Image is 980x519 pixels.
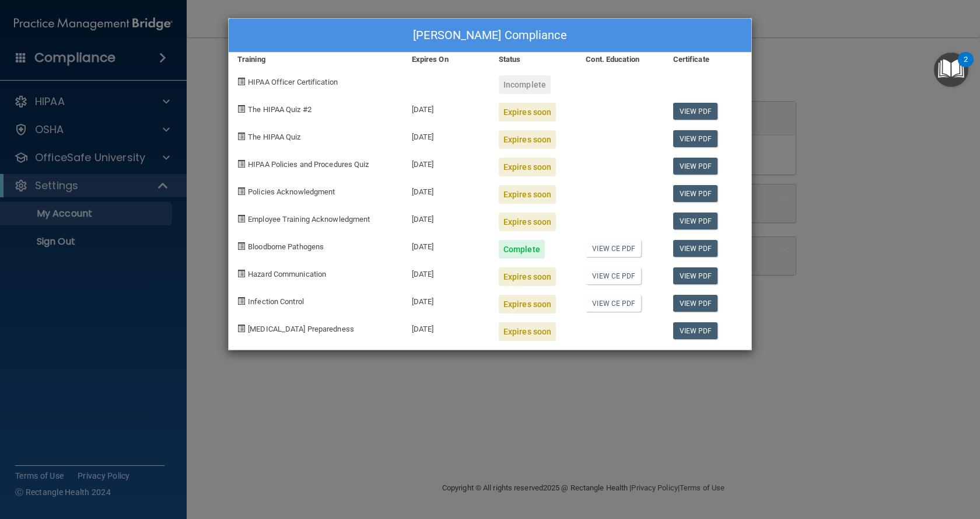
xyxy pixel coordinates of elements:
div: Expires soon [499,158,556,176]
div: Expires On [403,53,490,67]
div: Expires soon [499,213,556,231]
div: [DATE] [403,231,490,259]
span: [MEDICAL_DATA] Preparedness [248,325,354,333]
div: Expires soon [499,267,556,286]
div: Incomplete [499,75,551,94]
div: Expires soon [499,322,556,341]
span: Infection Control [248,297,304,306]
div: Cont. Education [577,53,664,67]
button: Open Resource Center, 2 new notifications [934,53,968,87]
div: [DATE] [403,286,490,314]
div: 2 [964,60,968,75]
a: View PDF [673,213,718,229]
a: View PDF [673,130,718,147]
a: View CE PDF [586,240,641,257]
div: [DATE] [403,314,490,341]
div: [DATE] [403,176,490,204]
a: View CE PDF [586,295,641,312]
div: Certificate [664,53,751,67]
span: Bloodborne Pathogens [248,242,324,251]
span: HIPAA Officer Certification [248,78,338,86]
div: Complete [499,240,545,259]
span: The HIPAA Quiz [248,133,300,141]
div: [DATE] [403,121,490,149]
div: [DATE] [403,259,490,286]
span: HIPAA Policies and Procedures Quiz [248,160,369,169]
span: Employee Training Acknowledgment [248,215,370,224]
div: [DATE] [403,94,490,121]
a: View PDF [673,103,718,120]
div: Expires soon [499,295,556,314]
a: View PDF [673,158,718,175]
a: View PDF [673,295,718,312]
div: [PERSON_NAME] Compliance [229,19,751,53]
a: View PDF [673,267,718,284]
a: View PDF [673,240,718,257]
div: Training [229,53,403,67]
div: Expires soon [499,185,556,204]
div: [DATE] [403,204,490,231]
span: Hazard Communication [248,270,326,278]
span: Policies Acknowledgment [248,187,335,196]
div: Expires soon [499,103,556,121]
div: Expires soon [499,130,556,149]
a: View PDF [673,322,718,339]
a: View PDF [673,185,718,202]
span: The HIPAA Quiz #2 [248,105,311,114]
a: View CE PDF [586,267,641,284]
div: [DATE] [403,149,490,176]
div: Status [490,53,577,67]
